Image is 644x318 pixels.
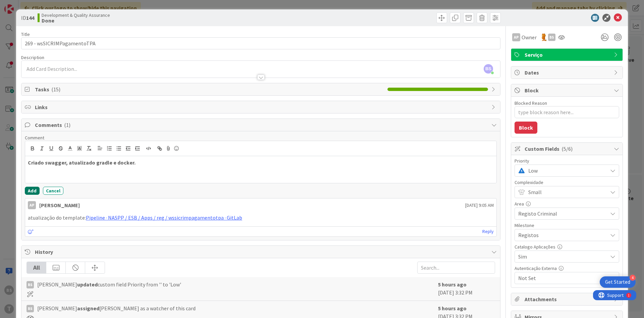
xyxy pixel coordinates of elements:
[26,281,34,288] div: BS
[86,214,242,221] a: Pipeline · NASPP / ESB / Apps / reg / wssicrimpagamentotpa · GitLab
[525,69,610,77] span: Dates
[417,262,495,274] input: Search...
[518,273,604,283] span: Not Set
[438,281,467,288] b: 5 hours ago
[605,279,630,285] div: Get Started
[14,1,31,9] span: Support
[518,209,604,218] span: Registo Criminal
[35,3,37,8] div: 1
[525,86,610,94] span: Block
[600,276,636,288] div: Open Get Started checklist, remaining modules: 4
[43,187,63,195] button: Cancel
[540,34,547,41] img: RL
[35,121,488,129] span: Comments
[518,252,604,261] span: Sim
[515,266,619,271] div: Autenticação Externa
[35,85,384,93] span: Tasks
[515,223,619,228] div: Milestone
[21,14,34,22] span: ID
[525,295,610,303] span: Attachments
[77,281,98,288] b: updated
[515,244,619,249] div: Catalogo Aplicações
[27,262,46,273] div: All
[28,159,136,166] strong: Criado swagger, atualizado gradle e docker.
[37,304,196,312] span: [PERSON_NAME] [PERSON_NAME] as a watcher of this card
[512,33,520,41] div: AP
[37,280,181,288] span: [PERSON_NAME] custom field Priority from '' to 'Low'
[528,187,604,197] span: Small
[35,248,488,256] span: History
[561,145,573,152] span: ( 5/6 )
[548,34,555,41] div: BS
[515,158,619,163] div: Priority
[21,37,500,49] input: type card name here...
[438,305,467,312] b: 5 hours ago
[528,166,604,175] span: Low
[525,51,610,59] span: Serviço
[64,122,70,128] span: ( 1 )
[438,280,495,297] div: [DATE] 3:32 PM
[26,14,34,21] b: 144
[21,31,30,37] label: Title
[25,187,40,195] button: Add
[51,86,60,93] span: ( 15 )
[26,305,34,312] div: BS
[465,202,494,209] span: [DATE] 9:05 AM
[515,100,547,106] label: Blocked Reason
[28,201,36,209] div: AP
[515,201,619,206] div: Area
[484,64,493,74] span: BS
[28,214,494,222] p: atualização do template:
[525,145,610,153] span: Custom Fields
[42,12,110,18] span: Development & Quality Assurance
[515,122,537,134] button: Block
[630,275,636,281] div: 4
[42,18,110,23] b: Done
[35,103,488,111] span: Links
[515,180,619,185] div: Complexidade
[482,227,494,236] a: Reply
[518,230,604,240] span: Registos
[39,201,80,209] div: [PERSON_NAME]
[522,33,537,41] span: Owner
[77,305,99,312] b: assigned
[21,54,44,60] span: Description
[25,135,44,141] span: Comment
